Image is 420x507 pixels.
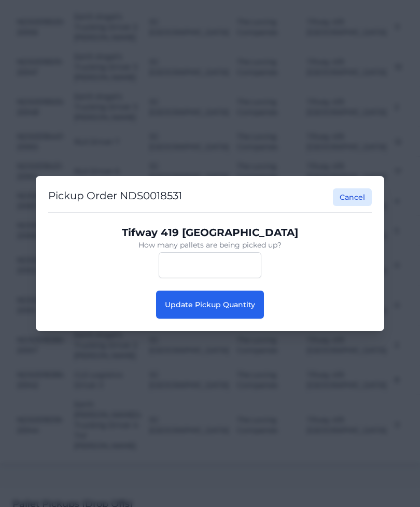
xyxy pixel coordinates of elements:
[57,240,363,250] p: How many pallets are being picked up?
[333,188,372,206] button: Cancel
[165,300,255,309] span: Update Pickup Quantity
[57,225,363,240] p: Tifway 419 [GEOGRAPHIC_DATA]
[48,188,182,206] h2: Pickup Order NDS0018531
[156,291,264,319] button: Update Pickup Quantity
